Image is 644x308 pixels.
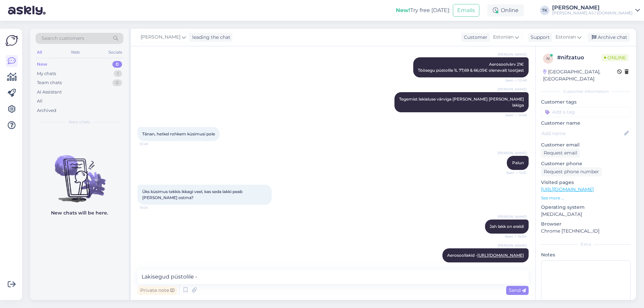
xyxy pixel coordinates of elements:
[498,52,527,57] span: [PERSON_NAME]
[541,179,631,186] p: Visited pages
[141,34,180,41] span: [PERSON_NAME]
[5,34,18,47] img: Askly Logo
[541,148,580,158] div: Request email
[37,98,43,105] div: All
[541,141,631,148] p: Customer email
[540,6,549,15] div: TK
[541,160,631,167] p: Customer phone
[498,214,527,219] span: [PERSON_NAME]
[541,251,631,258] p: Notes
[37,79,62,86] div: Team chats
[552,10,633,16] div: [PERSON_NAME] AS / [DOMAIN_NAME]
[501,113,527,118] span: Seen ✓ 12:48
[501,78,527,83] span: Seen ✓ 12:48
[487,4,524,16] div: Online
[493,34,514,41] span: Estonian
[541,107,631,117] input: Add a tag
[498,150,527,156] span: [PERSON_NAME]
[42,35,84,42] span: Search customers
[512,160,524,165] span: Palun
[541,211,631,218] p: [MEDICAL_DATA]
[588,33,630,42] div: Archive chat
[541,99,631,106] p: Customer tags
[552,5,633,10] div: [PERSON_NAME]
[490,224,524,229] span: Jah lakk on eraldi
[501,263,527,268] span: Seen ✓ 15:05
[528,34,550,41] div: Support
[461,34,487,41] div: Customer
[541,88,631,95] div: Customer information
[501,170,527,175] span: Seen ✓ 12:51
[541,186,594,192] a: [URL][DOMAIN_NAME]
[477,253,524,258] a: [URL][DOMAIN_NAME]
[555,34,576,41] span: Estonian
[142,189,244,200] span: Üks küsimus tekkis ikkagi veel, kas seda lakki peab [PERSON_NAME] ostma?
[447,253,524,258] span: Aerosoollakid -
[190,34,230,41] div: leading the chat
[138,270,529,284] textarea: Lakisegud püstolile -
[396,6,450,14] div: Try free [DATE]:
[543,68,617,82] div: [GEOGRAPHIC_DATA], [GEOGRAPHIC_DATA]
[107,48,123,57] div: Socials
[37,70,56,77] div: My chats
[36,48,43,57] div: All
[601,54,629,61] span: Online
[37,107,56,114] div: Archived
[541,195,631,201] p: See more ...
[541,241,631,247] div: Extra
[37,61,47,68] div: New
[541,228,631,235] p: Chrome [TECHNICAL_ID]
[399,97,525,108] span: Tegemist lakialuse värviga [PERSON_NAME] [PERSON_NAME] lakiga
[112,79,122,86] div: 0
[541,130,623,137] input: Add name
[140,205,165,210] span: 15:04
[69,119,90,125] span: New chats
[498,87,527,92] span: [PERSON_NAME]
[69,48,81,57] div: Web
[546,56,550,61] span: n
[30,143,129,203] img: No chats
[142,131,215,136] span: Tänan, hetkel rohkem küsimusi pole
[114,70,122,77] div: 1
[498,243,527,248] span: [PERSON_NAME]
[552,5,640,16] a: [PERSON_NAME][PERSON_NAME] AS / [DOMAIN_NAME]
[501,234,527,239] span: Seen ✓ 15:04
[541,120,631,127] p: Customer name
[541,204,631,211] p: Operating system
[37,89,62,96] div: AI Assistant
[396,7,410,13] b: New!
[509,287,526,293] span: Send
[541,167,602,176] div: Request phone number
[557,54,601,62] div: # nifzatuo
[112,61,122,68] div: 0
[453,4,479,17] button: Emails
[51,209,108,217] p: New chats will be here.
[541,221,631,228] p: Browser
[140,141,165,146] span: 12:49
[138,286,177,295] div: Private note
